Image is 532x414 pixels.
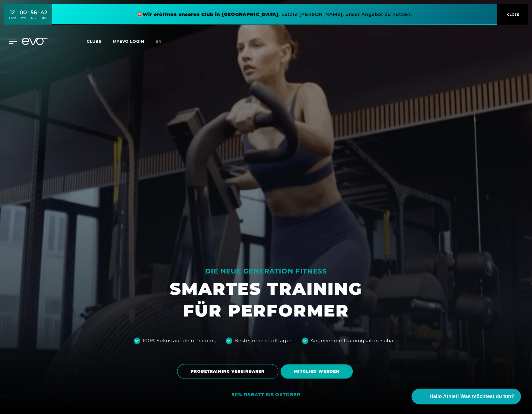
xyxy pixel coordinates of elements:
[9,16,16,20] div: TAGE
[28,9,29,24] div: :
[142,337,217,344] div: 100% Fokus auf dein Training
[170,278,362,322] h1: SMARTES TRAINING FÜR PERFORMER
[113,39,144,44] a: MYEVO LOGIN
[429,393,514,400] span: Hallo Athlet! Was möchtest du tun?
[9,8,16,16] div: 12
[41,8,47,16] div: 42
[38,9,39,24] div: :
[156,39,162,44] span: en
[170,267,362,276] div: DIE NEUE GENERATION FITNESS
[20,16,27,20] div: STD
[20,8,27,16] div: 00
[281,360,355,383] a: MITGLIED WERDEN
[234,337,293,344] div: Beste Innenstadtlagen
[506,12,519,17] span: CLOSE
[41,16,47,20] div: SEK
[177,360,281,383] a: PROBETRAINING VEREINBAREN
[191,368,265,374] span: PROBETRAINING VEREINBAREN
[156,38,168,45] a: en
[294,368,339,374] span: MITGLIED WERDEN
[411,389,521,404] button: Hallo Athlet! Was möchtest du tun?
[30,16,37,20] div: MIN
[17,9,18,24] div: :
[497,4,528,25] button: CLOSE
[30,8,37,16] div: 56
[87,39,102,44] span: Clubs
[232,392,300,398] div: 50% RABATT BIS OKTOBER
[310,337,398,344] div: Angenehme Trainingsatmosphäre
[87,39,113,44] a: Clubs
